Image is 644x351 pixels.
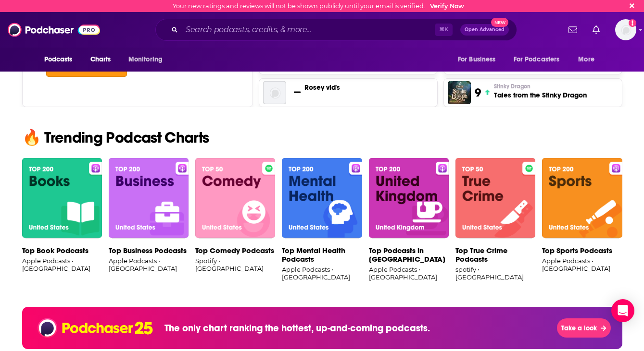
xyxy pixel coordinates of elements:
img: banner-Top Podcasts in United Kingdom [369,158,449,239]
svg: Email not verified [629,19,636,27]
p: Apple Podcasts • [GEOGRAPHIC_DATA] [282,266,362,281]
p: Top Mental Health Podcasts [282,246,362,264]
p: Apple Podcasts • [GEOGRAPHIC_DATA] [542,257,622,272]
button: open menu [451,50,508,69]
p: Top Comedy Podcasts [195,246,275,255]
p: Stinky Dragon [494,83,587,90]
a: Show notifications dropdown [565,22,581,38]
img: banner-Top Book Podcasts [22,158,102,239]
span: For Business [458,53,496,66]
div: Open Intercom Messenger [611,299,634,322]
p: Top Business Podcasts [109,246,189,255]
p: spotify • [GEOGRAPHIC_DATA] [455,266,535,281]
div: Search podcasts, credits, & more... [155,19,517,41]
button: Take a look [557,318,610,338]
input: Search podcasts, credits, & more... [182,22,435,37]
img: Podchaser - Follow, Share and Rate Podcasts [8,21,100,39]
img: banner-Top Comedy Podcasts [195,158,275,239]
img: User Profile [615,19,636,40]
span: Monitoring [128,53,163,66]
a: Verify Now [430,2,464,10]
p: Top Podcasts in [GEOGRAPHIC_DATA] [369,246,449,264]
p: Apple Podcasts • [GEOGRAPHIC_DATA] [109,257,189,272]
img: banner-Top Business Podcasts [109,158,189,239]
span: Take a look [561,324,597,332]
p: Spotify • [GEOGRAPHIC_DATA] [195,257,275,272]
span: More [578,53,594,66]
a: Charts [84,50,117,69]
a: banner-Top Book PodcastsTop Book PodcastsApple Podcasts • [GEOGRAPHIC_DATA] [22,158,102,284]
img: Tales from the Stinky Dragon [448,81,471,104]
img: banner-Top Mental Health Podcasts [282,158,362,239]
a: banner-Top Mental Health PodcastsTop Mental Health PodcastsApple Podcasts • [GEOGRAPHIC_DATA] [282,158,362,284]
img: banner-Top Sports Podcasts [542,158,622,239]
a: banner-Top Podcasts in United KingdomTop Podcasts in [GEOGRAPHIC_DATA]Apple Podcasts • [GEOGRAPHI... [369,158,449,284]
span: Podcasts [44,53,73,66]
span: Charts [90,53,111,66]
button: Open AdvancedNew [460,24,509,36]
h3: Tales from the Stinky Dragon [494,90,587,100]
p: Top Sports Podcasts [542,246,622,255]
span: Logged in as charlottestone [615,19,636,40]
span: Open Advanced [465,27,505,32]
h2: 🔥 Trending Podcast Charts [14,130,630,145]
img: Podchaser 25 banner [38,316,153,339]
div: Your new ratings and reviews will not be shown publicly until your email is verified. [173,2,464,10]
a: banner-Top Sports PodcastsTop Sports PodcastsApple Podcasts • [GEOGRAPHIC_DATA] [542,158,622,284]
span: New [491,18,508,27]
p: Top True Crime Podcasts [455,246,535,264]
a: banner-Top Business PodcastsTop Business PodcastsApple Podcasts • [GEOGRAPHIC_DATA] [109,158,189,284]
a: banner-Top True Crime PodcastsTop True Crime Podcastsspotify • [GEOGRAPHIC_DATA] [455,158,535,284]
img: banner-Top True Crime Podcasts [455,158,535,239]
p: Apple Podcasts • [GEOGRAPHIC_DATA] [22,257,102,272]
p: Apple Podcasts • [GEOGRAPHIC_DATA] [369,266,449,281]
button: open menu [122,50,175,69]
a: Rosey vid's [304,83,340,92]
span: Stinky Dragon [494,83,530,90]
span: For Podcasters [514,53,560,66]
img: Rosey vid's [263,81,286,104]
a: Stinky DragonTales from the Stinky Dragon [494,83,587,100]
p: The only chart ranking the hottest, up-and-coming podcasts. [164,322,430,334]
span: ⌘ K [435,24,453,36]
p: Top Book Podcasts [22,246,102,255]
a: Show notifications dropdown [589,22,604,38]
h3: 9 [475,85,481,100]
a: banner-Top Comedy PodcastsTop Comedy PodcastsSpotify • [GEOGRAPHIC_DATA] [195,158,275,284]
button: open menu [571,50,606,69]
button: open menu [38,50,85,69]
button: open menu [507,50,574,69]
button: Show profile menu [615,19,636,40]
